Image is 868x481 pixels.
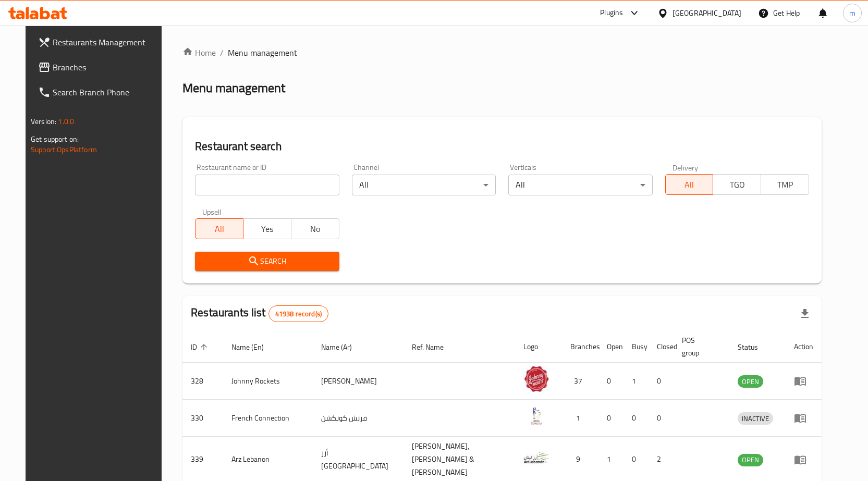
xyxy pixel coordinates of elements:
[670,177,710,192] span: All
[30,80,170,105] a: Search Branch Phone
[717,177,757,192] span: TGO
[600,7,623,19] div: Plugins
[794,375,813,387] div: Menu
[673,164,699,171] label: Delivery
[195,139,809,154] h2: Restaurant search
[228,46,297,59] span: Menu management
[598,363,624,400] td: 0
[794,412,813,424] div: Menu
[624,400,649,437] td: 0
[321,341,365,353] span: Name (Ar)
[649,363,674,400] td: 0
[562,331,598,363] th: Branches
[624,331,649,363] th: Busy
[523,403,549,429] img: French Connection
[624,363,649,400] td: 1
[291,218,339,239] button: No
[738,376,763,388] span: OPEN
[195,218,243,239] button: All
[598,400,624,437] td: 0
[296,221,335,237] span: No
[682,334,717,359] span: POS group
[202,208,222,215] label: Upsell
[269,309,328,319] span: 41938 record(s)
[649,331,674,363] th: Closed
[313,400,404,437] td: فرنش كونكشن
[248,221,287,237] span: Yes
[58,115,74,128] span: 1.0.0
[53,36,162,48] span: Restaurants Management
[268,305,328,322] div: Total records count
[673,7,741,19] div: [GEOGRAPHIC_DATA]
[31,115,56,128] span: Version:
[412,341,457,353] span: Ref. Name
[352,175,496,195] div: All
[598,331,624,363] th: Open
[182,363,223,400] td: 328
[31,132,79,146] span: Get support on:
[223,363,313,400] td: Johnny Rockets
[313,363,404,400] td: [PERSON_NAME]
[849,7,855,19] span: m
[53,86,162,98] span: Search Branch Phone
[191,305,328,322] h2: Restaurants list
[523,366,549,392] img: Johnny Rockets
[31,143,97,156] a: Support.OpsPlatform
[562,363,598,400] td: 37
[508,175,652,195] div: All
[30,55,170,80] a: Branches
[195,175,339,195] input: Search for restaurant name or ID..
[195,252,339,271] button: Search
[738,341,772,353] span: Status
[231,341,277,353] span: Name (En)
[794,453,813,466] div: Menu
[761,174,809,195] button: TMP
[53,61,162,73] span: Branches
[649,400,674,437] td: 0
[182,400,223,437] td: 330
[200,221,239,237] span: All
[223,400,313,437] td: French Connection
[243,218,291,239] button: Yes
[765,177,805,192] span: TMP
[191,341,211,353] span: ID
[738,454,763,466] span: OPEN
[220,46,224,59] li: /
[182,46,822,59] nav: breadcrumb
[738,454,763,466] div: OPEN
[182,46,216,59] a: Home
[792,301,817,326] div: Export file
[738,413,773,425] span: INACTIVE
[713,174,761,195] button: TGO
[515,331,562,363] th: Logo
[203,255,331,268] span: Search
[523,445,549,471] img: Arz Lebanon
[786,331,822,363] th: Action
[665,174,714,195] button: All
[182,80,285,96] h2: Menu management
[562,400,598,437] td: 1
[30,30,170,55] a: Restaurants Management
